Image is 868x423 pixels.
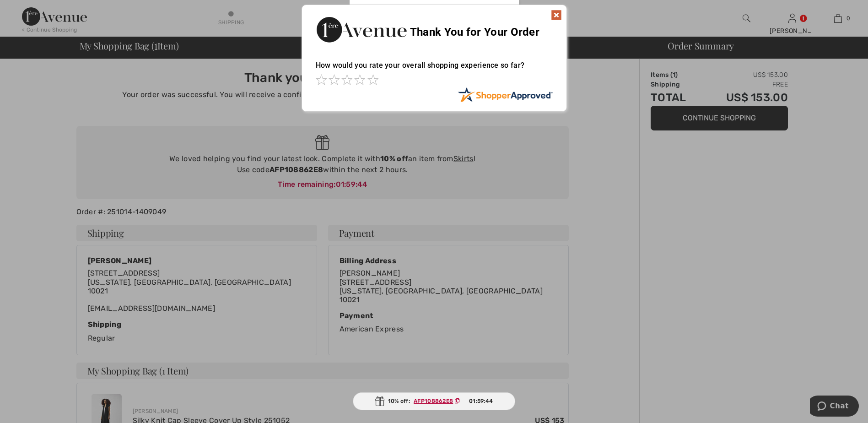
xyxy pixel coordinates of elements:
[353,392,516,410] div: 10% off:
[20,6,39,15] span: Chat
[551,10,562,21] img: x
[316,14,407,45] img: Thank You for Your Order
[316,52,553,87] div: How would you rate your overall shopping experience so far?
[410,26,539,38] span: Thank You for Your Order
[414,398,453,404] ins: AFP108862E8
[375,396,384,406] img: Gift.svg
[469,397,493,405] span: 01:59:44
